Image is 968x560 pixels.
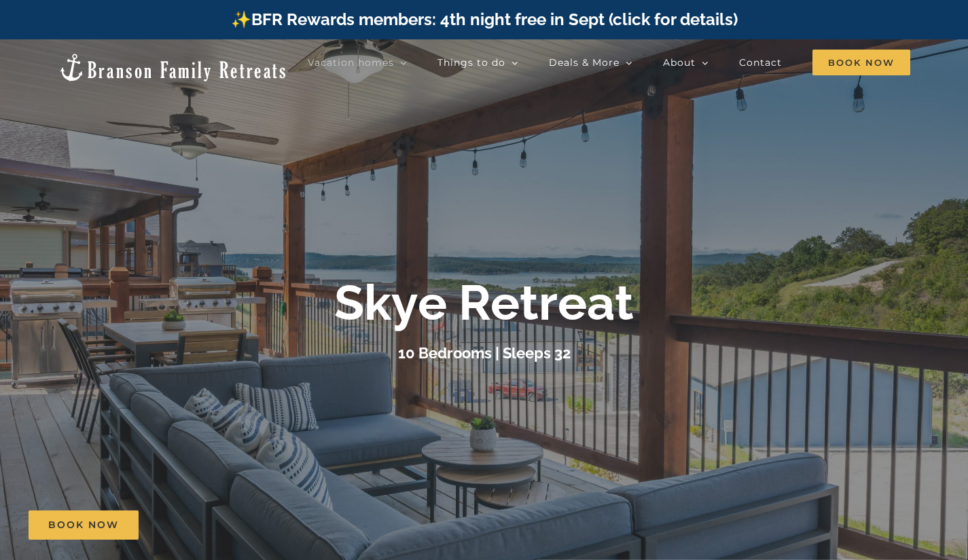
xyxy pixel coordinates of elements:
[663,49,709,76] a: About
[58,52,288,83] img: Branson Family Retreats Logo
[549,58,620,67] span: Deals & More
[812,50,910,75] span: Book Now
[231,10,738,29] a: ✨BFR Rewards members: 4th night free in Sept (click for details)
[48,519,119,531] span: Book Now
[437,49,518,76] a: Things to do
[549,49,632,76] a: Deals & More
[398,344,571,362] h3: 10 Bedrooms | Sleeps 32
[739,49,782,76] a: Contact
[663,58,696,67] span: About
[308,49,407,76] a: Vacation homes
[308,58,394,67] span: Vacation homes
[334,274,634,331] b: Skye Retreat
[29,510,139,540] a: Book Now
[308,49,910,76] nav: Main Menu
[739,58,782,67] span: Contact
[437,58,505,67] span: Things to do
